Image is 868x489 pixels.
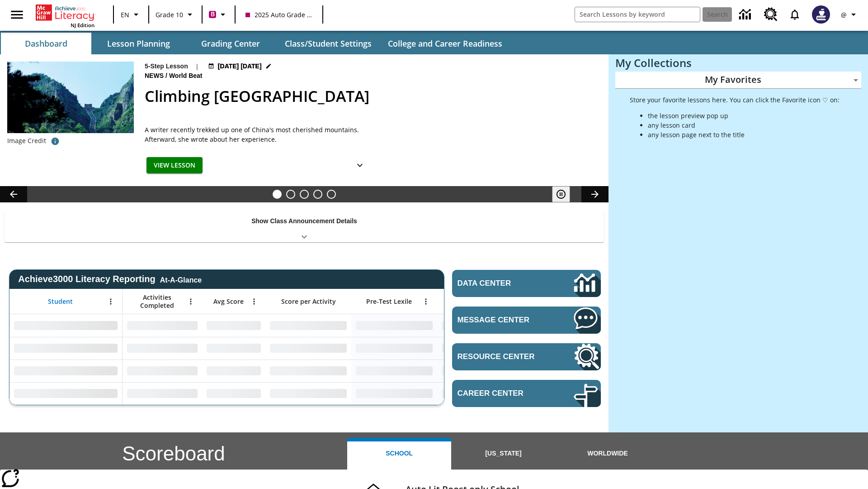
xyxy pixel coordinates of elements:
div: A writer recently trekked up one of China's most cherished mountains. Afterward, she wrote about ... [145,125,371,144]
li: any lesson page next to the title [648,130,840,139]
span: 2025 Auto Grade 10 [245,10,312,19]
div: No Data, [123,382,202,405]
button: Lesson Planning [93,33,184,54]
div: No Data, [202,337,265,360]
button: View Lesson [146,157,203,174]
span: Student [48,297,73,306]
span: Achieve3000 Literacy Reporting [18,274,202,284]
button: Boost Class color is violet red. Change class color [205,6,232,23]
span: Pre-Test Lexile [366,297,412,306]
button: Slide 2 Defining Our Government's Purpose [286,190,295,199]
button: Class/Student Settings [278,33,379,54]
span: / [165,72,167,79]
span: | [195,62,199,71]
span: Resource Center [458,352,547,361]
span: Avg Score [213,297,244,306]
button: Slide 5 Career Lesson [327,190,336,199]
div: No Data, [202,314,265,337]
button: Slide 1 Climbing Mount Tai [273,190,282,199]
span: NJ Edition [71,22,94,29]
div: Show Class Announcement Details [5,211,604,242]
a: Message Center [452,307,601,334]
a: Notifications [783,3,807,26]
a: Resource Center, Will open in new tab [452,343,601,370]
a: Career Center [452,380,601,407]
div: Pause [552,186,579,202]
a: Data Center [452,270,601,297]
button: Dashboard [1,33,91,54]
span: B [211,9,215,20]
div: No Data, [437,337,523,360]
li: the lesson preview pop up [648,111,840,120]
h2: Climbing Mount Tai [145,85,598,108]
div: My Favorites [615,72,861,89]
button: Select a new avatar [807,3,835,26]
button: Credit for photo and all related images: Public Domain/Charlie Fong [46,133,64,149]
div: No Data, [123,360,202,382]
button: School [347,438,451,470]
button: Grading Center [185,33,276,54]
button: Open side menu [4,1,30,28]
div: No Data, [202,382,265,405]
img: Avatar [812,5,830,24]
p: Image Credit [7,136,46,145]
span: Grade 10 [156,10,183,19]
div: No Data, [202,360,265,382]
h3: My Collections [615,57,861,69]
button: Open Menu [247,295,261,308]
a: Resource Center, Will open in new tab [759,2,783,27]
p: 5-Step Lesson [145,62,188,71]
div: No Data, [437,314,523,337]
button: Slide 4 Pre-release lesson [313,190,322,199]
span: Data Center [458,279,543,288]
button: College and Career Readiness [381,33,509,54]
a: Data Center [734,2,759,27]
button: Slide 3 The Last Homesteaders [300,190,309,199]
li: any lesson card [648,120,840,130]
button: Open Menu [184,295,198,308]
div: At-A-Glance [160,274,202,284]
span: Score per Activity [281,297,336,306]
button: Worldwide [556,438,660,470]
button: [US_STATE] [451,438,555,470]
button: Jul 22 - Jun 30 Choose Dates [206,62,274,71]
button: Profile/Settings [835,6,864,23]
span: [DATE] [DATE] [218,62,262,71]
span: EN [121,10,129,19]
button: Open Menu [419,295,433,308]
span: News [145,71,165,81]
span: Career Center [458,389,547,398]
div: No Data, [123,337,202,360]
button: Show Details [351,157,369,174]
a: Home [36,4,94,22]
input: search field [575,7,700,22]
div: No Data, [123,314,202,337]
button: Open Menu [104,295,118,308]
p: Store your favorite lessons here. You can click the Favorite icon ♡ on: [630,95,840,105]
button: Lesson carousel, Next [581,186,609,202]
span: World Beat [169,71,204,81]
button: Language: EN, Select a language [117,6,146,23]
span: @ [841,10,847,19]
div: No Data, [437,360,523,382]
p: Show Class Announcement Details [251,216,357,226]
div: Home [36,3,94,29]
button: Grade: Grade 10, Select a grade [152,6,199,23]
img: 6000 stone steps to climb Mount Tai in Chinese countryside [7,62,134,133]
button: Pause [552,186,570,202]
span: Activities Completed [127,293,187,310]
div: No Data, [437,382,523,405]
span: Message Center [458,316,547,325]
